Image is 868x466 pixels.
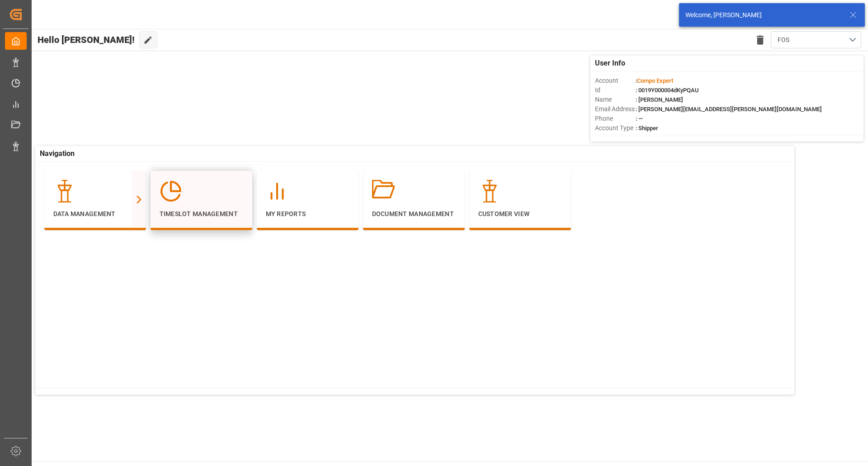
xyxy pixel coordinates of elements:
span: FOS [778,35,789,45]
span: Name [595,95,636,104]
p: Customer View [478,209,562,219]
p: Document Management [372,209,456,219]
span: Id [595,85,636,95]
span: : — [636,115,643,122]
button: open menu [771,31,861,48]
p: Data Management [53,209,137,219]
div: Welcome, [PERSON_NAME] [685,10,841,20]
span: : [636,77,673,84]
span: : Shipper [636,125,658,132]
span: : [PERSON_NAME] [636,96,683,103]
span: Email Address [595,104,636,114]
span: Phone [595,114,636,123]
span: Account Type [595,123,636,133]
span: Compo Expert [637,77,673,84]
p: Timeslot Management [160,209,243,219]
p: My Reports [266,209,349,219]
span: : [PERSON_NAME][EMAIL_ADDRESS][PERSON_NAME][DOMAIN_NAME] [636,106,822,113]
span: Hello [PERSON_NAME]! [38,31,135,48]
span: Navigation [40,148,75,159]
span: : 0019Y000004dKyPQAU [636,87,699,94]
span: User Info [595,58,625,69]
span: Account [595,76,636,85]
